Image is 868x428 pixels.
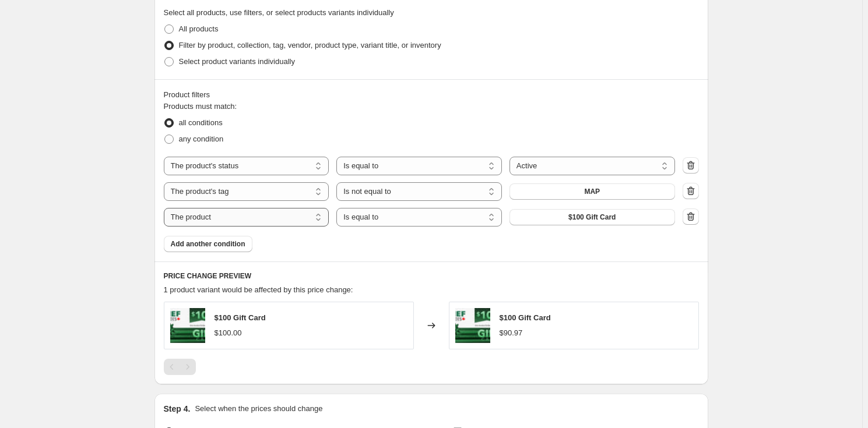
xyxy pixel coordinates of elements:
[164,8,394,17] span: Select all products, use filters, or select products variants individually
[164,102,237,111] span: Products must match:
[584,187,600,196] span: MAP
[215,327,242,339] div: $100.00
[164,285,353,294] span: 1 product variant would be affected by this price change:
[179,135,224,143] span: any condition
[500,313,551,322] span: $100 Gift Card
[509,183,675,200] button: MAP
[179,57,295,66] span: Select product variants individually
[568,213,616,222] span: $100 Gift Card
[171,239,245,249] span: Add another condition
[164,271,699,281] h6: PRICE CHANGE PREVIEW
[164,403,191,415] h2: Step 4.
[455,308,490,343] img: 100-Gift-Card_80x.jpg
[509,209,675,225] button: $100 Gift Card
[164,236,252,252] button: Add another condition
[195,403,322,415] p: Select when the prices should change
[179,41,441,49] span: Filter by product, collection, tag, vendor, product type, variant title, or inventory
[164,359,196,375] nav: Pagination
[170,308,205,343] img: 100-Gift-Card_80x.jpg
[215,313,266,322] span: $100 Gift Card
[164,89,699,101] div: Product filters
[179,24,219,33] span: All products
[500,327,523,339] div: $90.97
[179,118,223,127] span: all conditions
